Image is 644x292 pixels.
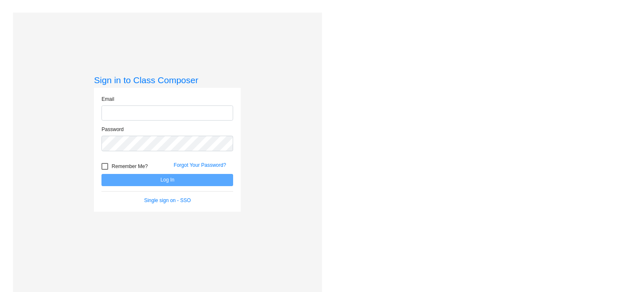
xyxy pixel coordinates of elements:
[112,161,148,171] span: Remember Me?
[101,95,114,103] label: Email
[144,197,191,203] a: Single sign on - SSO
[101,126,124,133] label: Password
[101,174,233,186] button: Log In
[94,75,241,85] h3: Sign in to Class Composer
[174,162,226,168] a: Forgot Your Password?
